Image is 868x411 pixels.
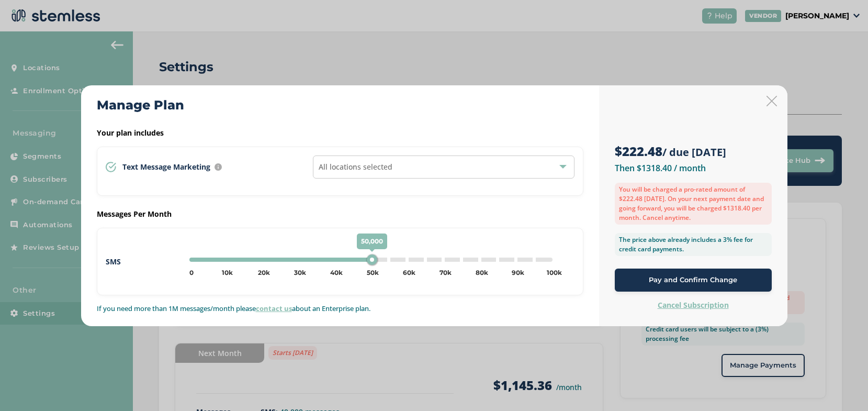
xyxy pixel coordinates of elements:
[615,269,772,292] button: Pay and Confirm Change
[294,268,306,277] div: 30k
[357,234,387,249] span: 50,000
[403,268,415,277] div: 60k
[615,233,772,256] label: The price above already includes a 3% fee for credit card payments.
[97,127,583,138] label: Your plan includes
[222,268,233,277] div: 10k
[319,162,392,172] span: All locations selected
[330,268,343,277] div: 40k
[106,256,177,267] label: SMS
[439,268,452,277] div: 70k
[97,304,583,314] p: If you need more than 1M messages/month please about an Enterprise plan.
[615,142,662,160] strong: $222.48
[816,361,868,411] iframe: Chat Widget
[658,300,729,310] label: Cancel Subscription
[512,268,524,277] div: 90k
[615,143,772,160] h3: / due [DATE]
[615,183,772,225] label: You will be charged a pro-rated amount of $222.48 [DATE]. On your next payment date and going for...
[97,208,583,219] label: Messages Per Month
[215,163,222,171] img: icon-info-236977d2.svg
[615,162,706,174] label: Then $1318.40 / month
[367,268,379,277] div: 50k
[547,268,562,277] div: 100k
[649,275,737,285] span: Pay and Confirm Change
[97,96,184,115] h2: Manage Plan
[189,268,194,277] div: 0
[258,268,270,277] div: 20k
[256,304,292,313] a: contact us
[476,268,488,277] div: 80k
[122,163,210,171] span: Text Message Marketing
